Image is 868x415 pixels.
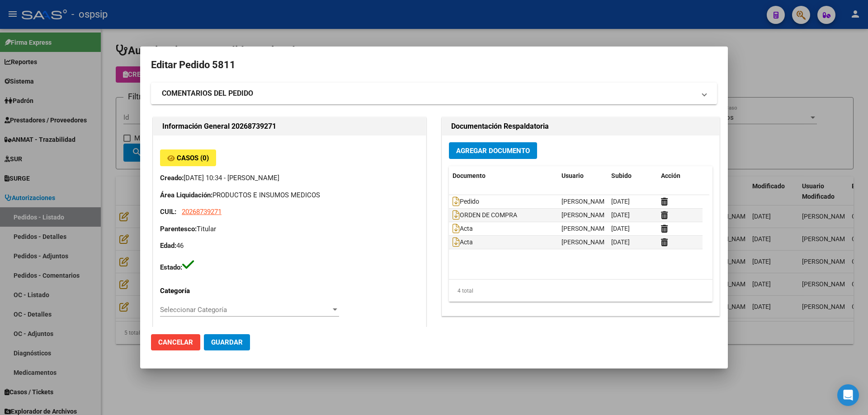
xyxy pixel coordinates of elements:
[151,83,717,104] mat-expansion-panel-header: COMENTARIOS DEL PEDIDO
[160,225,197,233] strong: Parentesco:
[160,190,419,201] p: PRODUCTOS E INSUMOS MEDICOS
[160,242,176,250] strong: Edad:
[449,142,537,159] button: Agregar Documento
[453,172,486,179] span: Documento
[558,166,608,186] datatable-header-cell: Usuario
[561,225,610,232] span: [PERSON_NAME]
[608,166,657,186] datatable-header-cell: Subido
[611,211,630,219] span: [DATE]
[611,198,630,205] span: [DATE]
[151,334,200,350] button: Cancelar
[162,88,253,99] strong: COMENTARIOS DEL PEDIDO
[160,173,419,183] p: [DATE] 10:34 - [PERSON_NAME]
[160,306,331,314] span: Seleccionar Categoría
[611,172,632,179] span: Subido
[160,174,184,182] strong: Creado:
[611,225,630,232] span: [DATE]
[162,121,417,132] h2: Información General 20268739271
[182,208,222,216] span: 20268739271
[837,384,859,406] div: Open Intercom Messenger
[453,225,473,233] span: Acta
[449,280,712,302] div: 4 total
[177,154,209,162] span: Casos (0)
[456,147,530,155] span: Agregar Documento
[561,238,610,246] span: [PERSON_NAME]
[561,211,610,219] span: [PERSON_NAME]
[661,172,680,179] span: Acción
[453,212,517,219] span: ORDEN DE COMPRA
[451,121,710,132] h2: Documentación Respaldatoria
[449,166,558,186] datatable-header-cell: Documento
[160,149,216,166] button: Casos (0)
[657,166,703,186] datatable-header-cell: Acción
[561,198,610,205] span: [PERSON_NAME]
[561,172,584,179] span: Usuario
[453,239,473,246] span: Acta
[160,286,238,296] p: Categoría
[160,263,182,271] strong: Estado:
[158,338,193,346] span: Cancelar
[160,224,419,234] p: Titular
[204,334,250,350] button: Guardar
[211,338,243,346] span: Guardar
[611,238,630,246] span: [DATE]
[160,241,419,251] p: 46
[160,191,212,199] strong: Área Liquidación:
[160,208,176,216] strong: CUIL:
[453,198,479,205] span: Pedido
[151,56,717,74] h2: Editar Pedido 5811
